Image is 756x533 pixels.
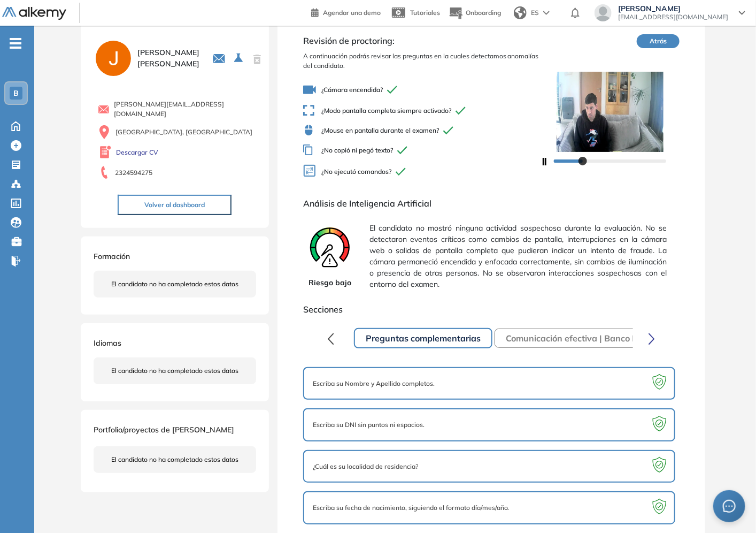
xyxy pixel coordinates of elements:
button: Preguntas complementarias [354,328,492,348]
button: Volver al dashboard [118,195,232,215]
button: Comunicación efectiva | Banco Provincia [495,329,681,348]
span: El candidato no ha completado estos datos [111,366,238,376]
i: - [10,42,21,44]
button: Onboarding [449,2,501,25]
span: Formación [94,252,130,261]
span: [GEOGRAPHIC_DATA], [GEOGRAPHIC_DATA] [115,127,252,137]
img: Logo [2,7,66,20]
span: B [13,89,19,97]
img: arrow [543,11,550,15]
span: ¿Mouse en pantalla durante el examen? [303,125,541,136]
span: Escriba su Nombre y Apellido completos. [313,379,435,389]
a: Agendar una demo [311,5,381,18]
img: PROFILE_MENU_LOGO_USER [94,39,133,78]
span: [PERSON_NAME][EMAIL_ADDRESS][DOMAIN_NAME] [114,100,256,119]
span: Riesgo bajo [308,277,351,288]
span: Agendar una demo [323,9,381,17]
button: Atrás [637,34,680,48]
span: message [723,500,736,513]
span: [EMAIL_ADDRESS][DOMAIN_NAME] [618,13,728,21]
span: Escriba su fecha de nacimiento, siguiendo el formato día/mes/año. [313,503,510,513]
img: world [514,6,527,19]
button: Seleccione la evaluación activa [230,49,249,68]
span: Tutoriales [410,9,440,17]
span: Secciones [303,303,680,316]
span: Idiomas [94,338,121,348]
span: [PERSON_NAME] [618,4,728,13]
span: Análisis de Inteligencia Artificial [303,197,680,210]
span: ¿Cámara encendida? [303,83,541,96]
span: El candidato no ha completado estos datos [111,455,238,465]
span: A continuación podrás revisar las preguntas en la cuales detectamos anomalías del candidato. [303,51,541,71]
span: Onboarding [466,9,501,17]
span: Revisión de proctoring: [303,34,541,47]
span: ¿Cuál es su localidad de residencia? [313,462,418,471]
span: ¿No ejecutó comandos? [303,164,541,180]
a: Descargar CV [116,148,158,157]
span: Escriba su DNI sin puntos ni espacios. [313,420,425,430]
span: El candidato no ha completado estos datos [111,279,238,289]
span: ¿Modo pantalla completa siempre activado? [303,105,541,116]
span: [PERSON_NAME] [PERSON_NAME] [137,47,199,70]
span: ¿No copió ni pegó texto? [303,144,541,156]
span: El candidato no mostró ninguna actividad sospechosa durante la evaluación. No se detectaron event... [369,218,667,294]
span: ES [531,8,539,18]
span: 2324594275 [115,168,152,178]
span: Portfolio/proyectos de [PERSON_NAME] [94,425,234,435]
